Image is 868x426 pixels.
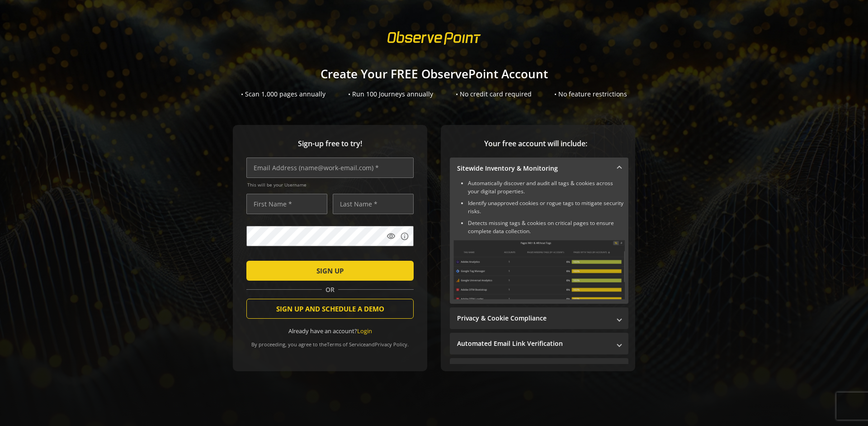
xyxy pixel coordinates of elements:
[450,358,628,380] mat-expansion-panel-header: Performance Monitoring with Web Vitals
[246,139,414,149] span: Sign-up free to try!
[468,219,625,235] li: Detects missing tags & cookies on critical pages to ensure complete data collection.
[450,307,628,329] mat-expansion-panel-header: Privacy & Cookie Compliance
[246,335,414,348] div: By proceeding, you agree to the and .
[246,194,327,214] input: First Name *
[246,261,414,281] button: SIGN UP
[468,199,625,215] li: Identify unapproved cookies or rogue tags to mitigate security risks.
[468,179,625,196] li: Automatically discover and audit all tags & cookies across your digital properties.
[276,301,384,317] span: SIGN UP AND SCHEDULE A DEMO
[247,182,414,188] span: This will be your Username
[246,299,414,319] button: SIGN UP AND SCHEDULE A DEMO
[316,263,344,279] span: SIGN UP
[387,232,396,241] mat-icon: visibility
[453,240,625,299] img: Sitewide Inventory & Monitoring
[348,90,433,99] div: • Run 100 Journeys annually
[333,194,414,214] input: Last Name *
[241,90,325,99] div: • Scan 1,000 pages annually
[322,285,338,294] span: OR
[450,139,622,149] span: Your free account will include:
[375,341,407,348] a: Privacy Policy
[554,90,627,99] div: • No feature restrictions
[357,327,372,335] a: Login
[450,158,628,179] mat-expansion-panel-header: Sitewide Inventory & Monitoring
[457,314,610,323] mat-panel-title: Privacy & Cookie Compliance
[246,327,414,335] div: Already have an account?
[327,341,366,348] a: Terms of Service
[457,339,610,348] mat-panel-title: Automated Email Link Verification
[456,90,532,99] div: • No credit card required
[457,164,610,173] mat-panel-title: Sitewide Inventory & Monitoring
[450,333,628,354] mat-expansion-panel-header: Automated Email Link Verification
[400,232,409,241] mat-icon: info
[246,158,414,178] input: Email Address (name@work-email.com) *
[450,179,628,304] div: Sitewide Inventory & Monitoring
